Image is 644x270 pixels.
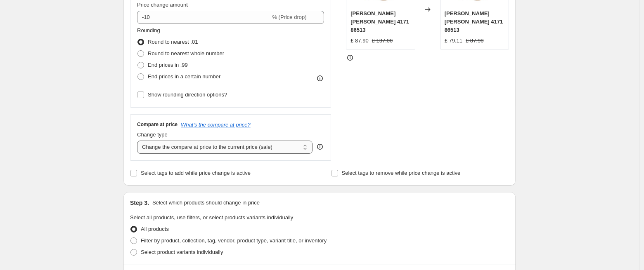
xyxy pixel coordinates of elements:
[137,2,188,8] span: Price change amount
[137,11,270,24] input: -15
[350,10,409,33] span: [PERSON_NAME] [PERSON_NAME] 4171 86513
[137,27,160,33] span: Rounding
[141,170,251,176] span: Select tags to add while price change is active
[372,38,393,44] span: £ 137.00
[141,249,223,255] span: Select product variants individually
[342,170,461,176] span: Select tags to remove while price change is active
[148,73,220,80] span: End prices in a certain number
[272,14,306,20] span: % (Price drop)
[137,121,178,128] h3: Compare at price
[130,199,149,207] h2: Step 3.
[148,92,227,98] span: Show rounding direction options?
[130,214,293,221] span: Select all products, use filters, or select products variants individually
[148,62,188,68] span: End prices in .99
[141,237,327,244] span: Filter by product, collection, tag, vendor, product type, variant title, or inventory
[316,143,324,151] div: help
[181,122,251,128] button: What's the compare at price?
[141,226,169,232] span: All products
[466,38,483,44] span: £ 87.90
[350,38,368,44] span: £ 87.90
[445,10,503,33] span: [PERSON_NAME] [PERSON_NAME] 4171 86513
[445,38,462,44] span: £ 79.11
[137,131,168,138] span: Change type
[148,39,198,45] span: Round to nearest .01
[152,199,260,207] p: Select which products should change in price
[148,50,224,56] span: Round to nearest whole number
